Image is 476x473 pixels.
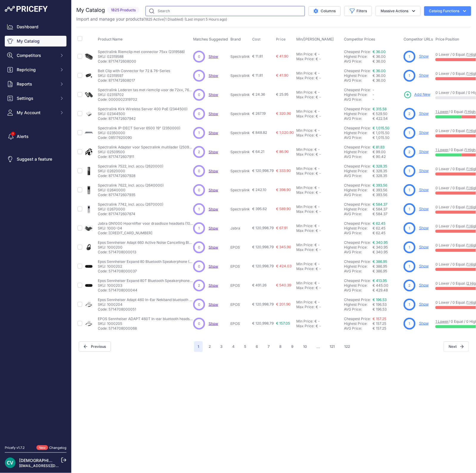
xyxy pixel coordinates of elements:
span: Show [209,226,218,230]
span: Product Name [98,37,123,41]
span: Competitors [17,52,56,58]
span: € 41.90 [276,73,289,77]
a: Show [209,169,218,173]
a: [EMAIL_ADDRESS][DOMAIN_NAME] [19,463,81,468]
div: Min Price: [296,52,313,57]
a: Cheapest Price: [344,221,371,226]
span: 1 [409,130,410,136]
span: Show [209,302,218,307]
div: Highest Price: [344,54,373,59]
a: € 584.37 [373,202,387,207]
div: € [314,109,317,114]
span: € 320.90 [276,111,291,116]
div: € 328.35 [373,173,401,178]
a: € 81.83 [373,145,384,149]
div: AVG Price: [344,154,373,159]
div: € [314,90,317,95]
div: € [316,95,318,100]
span: - [373,88,374,92]
p: Code: 8717472608017 [98,78,170,83]
a: Cheapest Price: [344,278,371,283]
span: € 99.00 [373,150,386,154]
div: € [314,52,317,57]
span: € 25.95 [276,92,289,97]
div: Max Price: [296,171,314,176]
a: € 62.45 [373,221,385,226]
a: Show [419,149,429,154]
p: Spectralink Riemclip met connector 75xx (2319588) [98,49,185,54]
a: € 157.25 [373,317,386,321]
span: € 36.00 [373,54,386,59]
span: € 24.36 [252,92,265,97]
a: Cheapest Price: [344,126,371,130]
div: Max Price: [296,152,314,157]
a: Show [419,73,429,77]
a: Show [419,264,429,268]
a: Suggest a feature [5,154,66,165]
div: € [316,76,318,80]
a: Cheapest Price: [344,49,371,54]
p: Spectralink [230,150,250,154]
a: Cheapest Price: [344,145,371,149]
span: € 328.35 [373,169,387,173]
a: Show [209,188,218,192]
div: - [317,128,320,133]
div: - [317,147,320,152]
span: € 333.90 [276,168,291,173]
span: Show [209,283,218,288]
p: Spectralink [230,188,250,193]
span: € 36.00 [373,73,386,78]
span: Min/[PERSON_NAME] [296,37,334,41]
a: Show [209,245,218,249]
span: (Last import 5 Hours ago) [184,17,227,21]
a: Show [419,111,429,116]
span: € 529.50 [373,111,387,116]
div: Max Price: [296,57,314,61]
a: Show [209,54,218,59]
a: Show [419,245,429,249]
span: 2 [409,149,411,155]
a: Cheapest Price: [344,164,371,168]
div: - [318,114,321,119]
span: € 11.81 [252,73,263,77]
p: Spectralink 7622, incl. accu (2640000) [98,183,164,188]
a: Show [209,264,218,269]
div: € 36.00 [373,59,401,64]
button: Price [276,37,287,42]
a: 1 Lower [435,109,449,114]
div: - [318,152,321,157]
button: Go to page 8 [276,341,285,352]
span: Repricing [17,67,56,73]
a: Cheapest Price: [344,259,371,264]
div: € 422.54 [373,116,401,121]
a: Show [419,130,429,135]
div: - [317,71,320,76]
p: Spectralink IP-DECT Server 6500 19" (2350000) [98,126,180,131]
div: Min Price: [296,147,313,152]
div: Min Price: [296,90,313,95]
div: € [316,57,318,61]
div: € [316,171,318,176]
span: - [373,97,374,102]
div: Min Price: [296,128,313,133]
div: - [317,90,320,95]
div: AVG Price: [344,173,373,178]
button: My Account [5,107,66,118]
a: My Catalog [5,36,66,46]
span: Matches Suggested [193,37,228,41]
p: SKU: 02509500 [98,150,193,154]
span: 1825 Products [107,7,139,14]
span: Cost [252,37,261,42]
a: Show [209,92,218,97]
a: Show [419,321,429,325]
p: Spectralink Adapter voor Spectralink multilader (2509500) [98,145,193,150]
a: € 196.53 [373,297,387,302]
span: 1 [199,73,200,78]
span: Brand [230,37,241,41]
button: Next [444,342,469,352]
span: My Account [17,110,56,116]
